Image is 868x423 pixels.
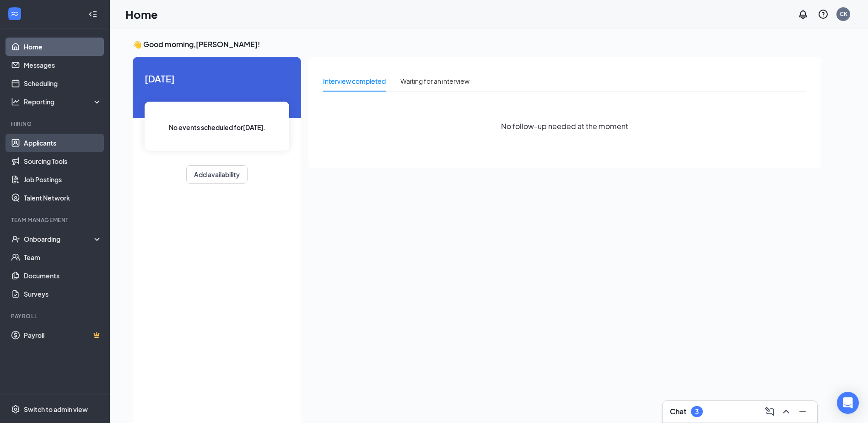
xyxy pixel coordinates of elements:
[764,406,775,417] svg: ComposeMessage
[11,312,100,320] div: Payroll
[133,39,821,49] h3: 👋 Good morning, [PERSON_NAME] !
[24,234,94,244] div: Onboarding
[837,392,859,414] div: Open Intercom Messenger
[501,120,628,132] span: No follow-up needed at the moment
[11,216,100,224] div: Team Management
[24,134,102,152] a: Applicants
[24,170,102,189] a: Job Postings
[779,404,793,419] button: ChevronUp
[11,120,100,128] div: Hiring
[798,9,809,20] svg: Notifications
[24,74,102,92] a: Scheduling
[11,234,20,244] svg: UserCheck
[11,97,20,106] svg: Analysis
[186,165,248,184] button: Add availability
[797,406,808,417] svg: Minimize
[24,248,102,266] a: Team
[840,10,847,18] div: CK
[762,404,777,419] button: ComposeMessage
[695,408,699,416] div: 3
[670,407,686,417] h3: Chat
[24,285,102,303] a: Surveys
[24,152,102,170] a: Sourcing Tools
[125,6,158,22] h1: Home
[24,97,102,106] div: Reporting
[795,404,810,419] button: Minimize
[24,56,102,74] a: Messages
[400,76,469,86] div: Waiting for an interview
[24,38,102,56] a: Home
[781,406,792,417] svg: ChevronUp
[818,9,829,20] svg: QuestionInfo
[145,71,289,86] span: [DATE]
[24,405,88,414] div: Switch to admin view
[88,10,97,19] svg: Collapse
[169,122,265,132] span: No events scheduled for [DATE] .
[10,9,19,18] svg: WorkstreamLogo
[24,266,102,285] a: Documents
[11,405,20,414] svg: Settings
[24,189,102,207] a: Talent Network
[323,76,386,86] div: Interview completed
[24,326,102,344] a: PayrollCrown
